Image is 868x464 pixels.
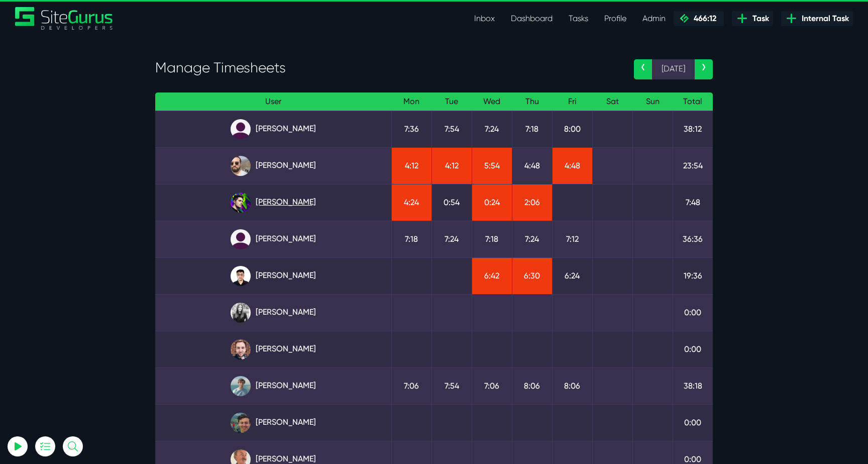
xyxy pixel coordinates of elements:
[431,92,472,111] th: Tue
[15,7,114,30] img: Sitegurus Logo
[391,184,431,221] td: 4:24
[503,9,561,29] a: Dashboard
[673,404,713,441] td: 0:00
[466,9,503,29] a: Inbox
[512,111,552,147] td: 7:18
[732,11,773,26] a: Task
[391,221,431,257] td: 7:18
[163,339,383,359] a: [PERSON_NAME]
[673,184,713,221] td: 7:48
[552,367,592,404] td: 8:06
[163,156,383,176] a: [PERSON_NAME]
[391,111,431,147] td: 7:36
[472,147,512,184] td: 5:54
[690,14,716,23] span: 466:12
[391,92,431,111] th: Mon
[231,119,251,139] img: default_qrqg0b.png
[512,257,552,294] td: 6:30
[231,413,251,433] img: esb8jb8dmrsykbqurfoz.jpg
[512,221,552,257] td: 7:24
[163,229,383,249] a: [PERSON_NAME]
[391,147,431,184] td: 4:12
[33,118,143,140] input: Email
[231,193,251,213] img: rxuxidhawjjb44sgel4e.png
[472,367,512,404] td: 7:06
[431,221,472,257] td: 7:24
[552,147,592,184] td: 4:48
[472,221,512,257] td: 7:18
[163,266,383,286] a: [PERSON_NAME]
[33,177,143,199] button: Log In
[673,221,713,257] td: 36:36
[673,331,713,367] td: 0:00
[163,303,383,323] a: [PERSON_NAME]
[231,376,251,396] img: tkl4csrki1nqjgf0pb1z.png
[552,111,592,147] td: 8:00
[596,9,634,29] a: Profile
[15,7,114,30] a: SiteGurus
[391,367,431,404] td: 7:06
[552,92,592,111] th: Fri
[231,303,251,323] img: rgqpcqpgtbr9fmz9rxmm.jpg
[552,257,592,294] td: 6:24
[163,119,383,139] a: [PERSON_NAME]
[431,147,472,184] td: 4:12
[163,376,383,396] a: [PERSON_NAME]
[231,339,251,359] img: tfogtqcjwjterk6idyiu.jpg
[231,229,251,249] img: default_qrqg0b.png
[231,156,251,176] img: ublsy46zpoyz6muduycb.jpg
[632,92,673,111] th: Sun
[472,257,512,294] td: 6:42
[472,92,512,111] th: Wed
[512,367,552,404] td: 8:06
[472,184,512,221] td: 0:24
[431,111,472,147] td: 7:54
[561,9,596,29] a: Tasks
[231,266,251,286] img: xv1kmavyemxtguplm5ir.png
[673,147,713,184] td: 23:54
[512,92,552,111] th: Thu
[634,59,652,79] a: ‹
[673,257,713,294] td: 19:36
[748,13,769,25] span: Task
[592,92,632,111] th: Sat
[781,11,853,26] a: Internal Task
[163,413,383,433] a: [PERSON_NAME]
[155,59,619,76] h3: Manage Timesheets
[673,92,713,111] th: Total
[512,184,552,221] td: 2:06
[652,59,695,79] span: [DATE]
[673,367,713,404] td: 38:18
[634,9,674,29] a: Admin
[673,294,713,331] td: 0:00
[674,11,724,26] a: 466:12
[472,111,512,147] td: 7:24
[163,193,383,213] a: [PERSON_NAME]
[552,221,592,257] td: 7:12
[798,13,849,25] span: Internal Task
[431,184,472,221] td: 0:54
[512,147,552,184] td: 4:48
[155,92,391,111] th: User
[431,367,472,404] td: 7:54
[695,59,713,79] a: ›
[673,111,713,147] td: 38:12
